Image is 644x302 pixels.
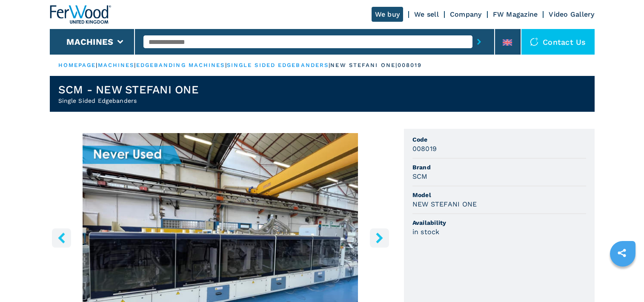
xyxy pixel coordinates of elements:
p: new stefani one | [330,61,398,69]
a: FW Magazine [493,10,538,18]
span: Availability [412,218,586,227]
a: single sided edgebanders [227,62,329,68]
span: Brand [412,163,586,171]
a: sharethis [611,242,633,264]
a: Company [450,10,482,18]
h1: SCM - NEW STEFANI ONE [58,83,199,96]
span: | [134,62,136,68]
a: edgebanding machines [136,62,225,68]
button: submit-button [472,32,486,52]
span: Code [412,135,586,144]
iframe: Chat [608,264,638,296]
a: Video Gallery [549,10,594,18]
span: | [225,62,227,68]
h3: in stock [412,227,440,237]
a: HOMEPAGE [58,62,96,68]
a: machines [98,62,135,68]
span: | [96,62,97,68]
span: | [329,62,330,68]
img: Ferwood [50,5,111,24]
h3: NEW STEFANI ONE [412,199,477,209]
button: Machines [66,37,113,47]
h2: Single Sided Edgebanders [58,96,199,105]
button: right-button [370,228,389,247]
p: 008019 [398,61,422,69]
img: Contact us [530,38,538,46]
a: We sell [414,10,439,18]
h3: SCM [412,171,428,181]
div: Contact us [521,29,595,55]
h3: 008019 [412,144,437,154]
button: left-button [52,228,71,247]
span: Model [412,191,586,199]
a: We buy [372,7,404,22]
